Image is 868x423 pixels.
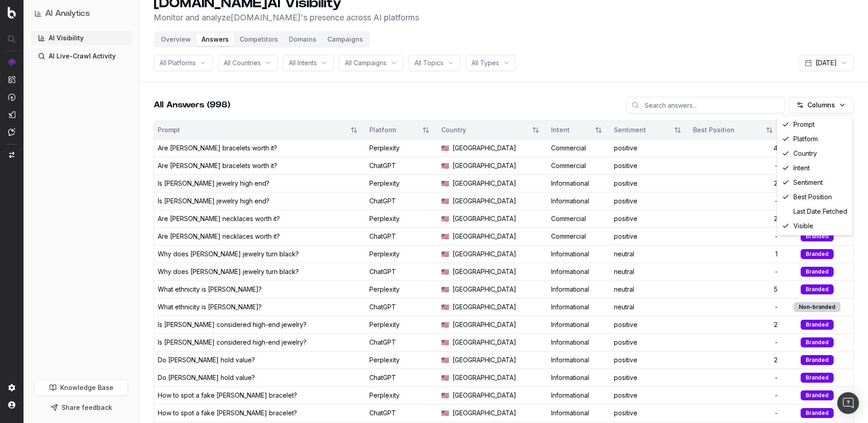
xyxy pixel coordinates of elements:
div: Columns [777,115,853,236]
div: Platform [779,132,851,146]
div: Sentiment [779,175,851,190]
div: Best Position [779,190,851,204]
div: Prompt [779,117,851,132]
div: Visible [779,219,851,233]
div: Last Date Fetched [779,204,851,219]
div: Intent [779,161,851,175]
div: Country [779,146,851,161]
